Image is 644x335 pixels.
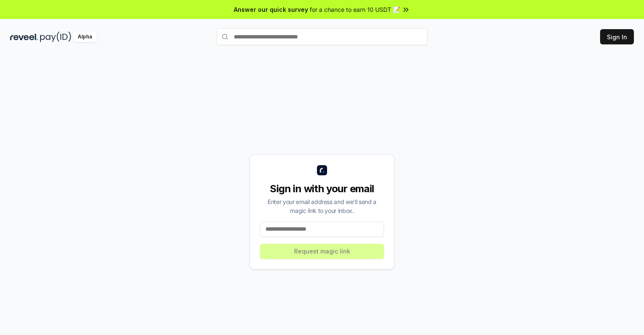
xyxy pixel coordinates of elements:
[73,32,97,42] div: Alpha
[260,197,384,215] div: Enter your email address and we’ll send a magic link to your inbox.
[40,32,71,42] img: pay_id
[10,32,38,42] img: reveel_dark
[317,165,327,175] img: logo_small
[234,5,308,14] span: Answer our quick survey
[260,182,384,196] div: Sign in with your email
[310,5,400,14] span: for a chance to earn 10 USDT 📝
[600,29,634,44] button: Sign In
